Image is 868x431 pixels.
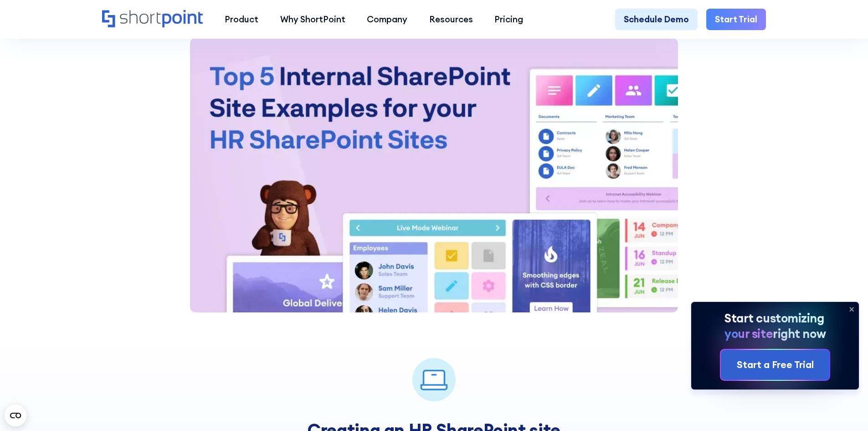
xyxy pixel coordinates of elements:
a: Resources [418,9,484,31]
div: Pricing [494,13,523,26]
a: Start Trial [706,9,766,31]
a: Why ShortPoint [269,9,356,31]
button: Open CMP widget [5,405,26,426]
div: Product [225,13,258,26]
a: Start a Free Trial [721,350,829,380]
div: Why ShortPoint [280,13,345,26]
div: Company [367,13,407,26]
a: Product [214,9,269,31]
div: Resources [429,13,473,26]
a: Company [356,9,418,31]
img: Top 5 Internal SharePoint Site Examples for your HR SharePoint Sites [190,38,678,312]
a: Schedule Demo [615,9,698,31]
a: Home [102,10,203,29]
div: Start a Free Trial [737,358,814,372]
a: Pricing [484,9,534,31]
